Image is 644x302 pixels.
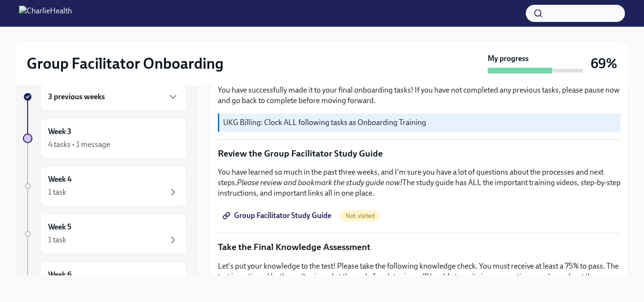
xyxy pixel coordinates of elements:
[48,126,72,137] h6: Week 3
[225,211,331,220] span: Group Facilitator Study Guide
[23,261,187,302] a: Week 6
[48,174,72,185] h6: Week 4
[23,166,187,206] a: Week 41 task
[218,261,621,292] p: Let's put your knowledge to the test! Please take the following knowledge check. You must receive...
[48,187,66,198] div: 1 task
[340,212,380,219] span: Not visited
[23,118,187,158] a: Week 34 tasks • 1 message
[48,139,110,150] div: 4 tasks • 1 message
[23,214,187,254] a: Week 51 task
[218,241,621,253] p: Take the Final Knowledge Assessment
[218,85,621,106] p: You have successfully made it to your final onboarding tasks! If you have not completed any previ...
[218,167,621,198] p: You have learned so much in the past three weeks, and I'm sure you have a lot of questions about ...
[488,53,529,64] strong: My progress
[218,206,338,225] a: Group Facilitator Study Guide
[237,178,402,187] em: Please review and bookmark the study guide now!
[27,54,224,73] h2: Group Facilitator Onboarding
[48,92,105,102] h6: 3 previous weeks
[48,235,66,245] div: 1 task
[19,6,72,21] img: CharlieHealth
[40,83,187,111] div: 3 previous weeks
[223,117,617,128] p: UKG Billing: Clock ALL following tasks as Onboarding Training
[48,222,72,232] h6: Week 5
[591,55,617,72] h3: 69%
[48,270,72,280] h6: Week 6
[218,147,621,160] p: Review the Group Facilitator Study Guide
